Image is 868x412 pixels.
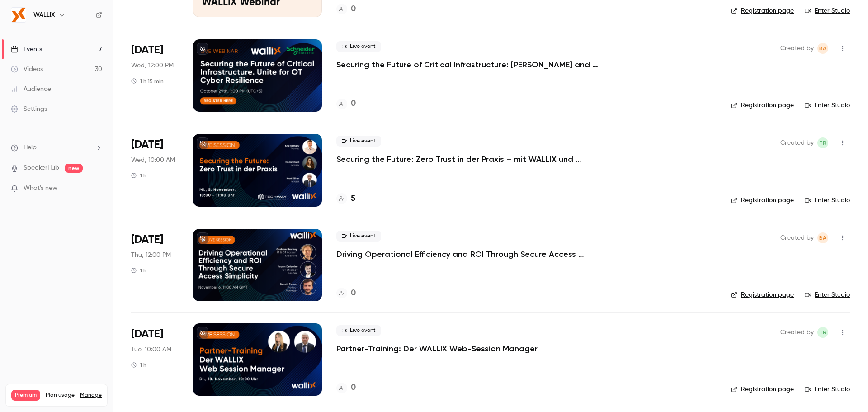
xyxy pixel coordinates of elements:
a: Registration page [731,385,794,394]
h4: 0 [351,3,356,15]
a: Enter Studio [805,6,850,15]
a: Registration page [731,101,794,110]
a: Registration page [731,196,794,205]
span: Live event [336,41,381,52]
span: BA [819,43,826,54]
a: Partner-Training: Der WALLIX Web-Session Manager [336,343,538,354]
span: Created by [780,43,814,54]
div: Events [11,45,42,54]
span: Live event [336,325,381,336]
span: Wed, 12:00 PM [131,61,174,70]
span: [DATE] [131,43,163,57]
a: Enter Studio [805,101,850,110]
span: TR [819,327,826,338]
span: [DATE] [131,137,163,152]
div: Videos [11,65,43,74]
div: Audience [11,85,51,94]
span: Help [24,143,37,152]
img: WALLIX [11,8,26,22]
h4: 0 [351,98,356,110]
span: Thu, 12:00 PM [131,251,171,260]
div: Settings [11,104,47,114]
a: 0 [336,287,356,299]
a: Enter Studio [805,290,850,299]
div: 1 h [131,361,146,369]
div: 1 h [131,267,146,274]
span: Live event [336,231,381,242]
span: Created by [780,137,814,148]
a: 5 [336,193,355,205]
a: Driving Operational Efficiency and ROI Through Secure Access Simplicity [336,249,608,260]
div: Nov 18 Tue, 10:00 AM (Europe/Paris) [131,323,179,396]
a: Registration page [731,290,794,299]
span: [DATE] [131,327,163,341]
span: Created by [780,327,814,338]
span: Tue, 10:00 AM [131,345,171,354]
a: Manage [80,392,102,399]
a: Securing the Future of Critical Infrastructure: [PERSON_NAME] and WALLIX Unite for OT Cyber Resil... [336,59,608,70]
a: Enter Studio [805,196,850,205]
a: 0 [336,3,356,15]
span: new [65,164,83,173]
div: 1 h 15 min [131,77,164,85]
a: Enter Studio [805,385,850,394]
a: Registration page [731,6,794,15]
iframe: Noticeable Trigger [91,185,102,193]
span: [DATE] [131,232,163,247]
a: Securing the Future: Zero Trust in der Praxis – mit WALLIX und Techway [336,154,608,165]
div: Nov 5 Wed, 10:00 AM (Europe/Paris) [131,134,179,206]
span: What's new [24,184,57,193]
span: Bea Andres [817,43,828,54]
span: TR [819,137,826,148]
li: help-dropdown-opener [11,143,102,152]
h4: 0 [351,287,356,299]
div: Nov 6 Thu, 12:00 PM (Europe/Madrid) [131,229,179,301]
span: Created by [780,232,814,243]
a: SpeakerHub [24,163,59,173]
span: Thomas Reinhard [817,327,828,338]
h4: 5 [351,193,355,205]
span: Bea Andres [817,232,828,243]
div: Oct 29 Wed, 12:00 PM (Europe/Madrid) [131,39,179,112]
span: Plan usage [46,392,75,399]
div: 1 h [131,172,146,179]
h6: WALLIX [33,10,55,19]
span: Wed, 10:00 AM [131,156,175,165]
span: Thomas Reinhard [817,137,828,148]
h4: 0 [351,382,356,394]
span: Premium [11,390,40,401]
span: BA [819,232,826,243]
a: 0 [336,382,356,394]
span: Live event [336,136,381,147]
a: 0 [336,98,356,110]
